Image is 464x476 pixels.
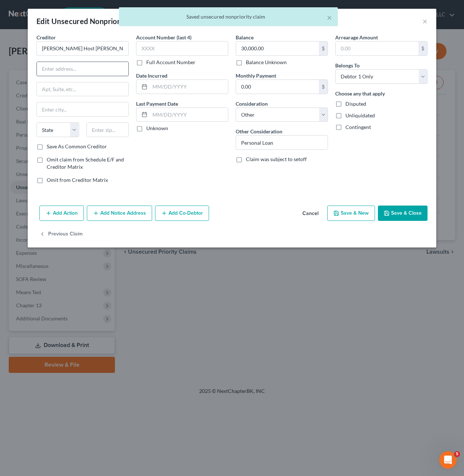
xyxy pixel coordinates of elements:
button: Add Co-Debtor [155,206,209,221]
button: Cancel [297,206,324,221]
label: Monthly Payment [236,72,276,79]
input: Enter address... [37,62,128,76]
div: Saved unsecured nonpriority claim [125,13,332,20]
span: Belongs To [335,62,360,69]
span: Contingent [345,124,371,130]
input: MM/DD/YYYY [150,108,228,122]
label: Last Payment Date [136,100,178,108]
label: Unknown [146,125,168,132]
span: Disputed [345,101,366,107]
div: $ [418,42,427,55]
label: Other Consideration [236,128,282,135]
button: Add Notice Address [87,206,152,221]
label: Arrearage Amount [335,34,378,41]
input: Search creditor by name... [36,41,129,56]
span: Omit claim from Schedule E/F and Creditor Matrix [47,156,124,170]
input: Specify... [236,136,328,149]
button: Previous Claim [39,227,83,242]
label: Balance Unknown [246,59,287,66]
button: Add Action [39,206,84,221]
label: Account Number (last 4) [136,34,192,41]
input: MM/DD/YYYY [150,80,228,94]
div: $ [319,42,328,55]
button: Save & New [327,206,375,221]
input: XXXX [136,41,228,56]
span: Claim was subject to setoff [246,156,307,162]
button: Save & Close [378,206,428,221]
button: × [327,13,332,22]
span: Omit from Creditor Matrix [47,177,108,183]
span: 5 [454,451,460,457]
iframe: Intercom live chat [439,451,457,469]
input: 0.00 [236,42,319,55]
label: Choose any that apply [335,90,385,97]
input: 0.00 [336,42,418,55]
input: 0.00 [236,80,319,94]
input: Apt, Suite, etc... [37,82,128,96]
input: Enter zip... [86,122,129,137]
label: Full Account Number [146,59,196,66]
label: Consideration [236,100,268,108]
span: Creditor [36,34,56,40]
label: Balance [236,34,254,41]
div: $ [319,80,328,94]
input: Enter city... [37,102,128,116]
label: Date Incurred [136,72,167,79]
span: Unliquidated [345,112,375,118]
label: Save As Common Creditor [47,143,107,150]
